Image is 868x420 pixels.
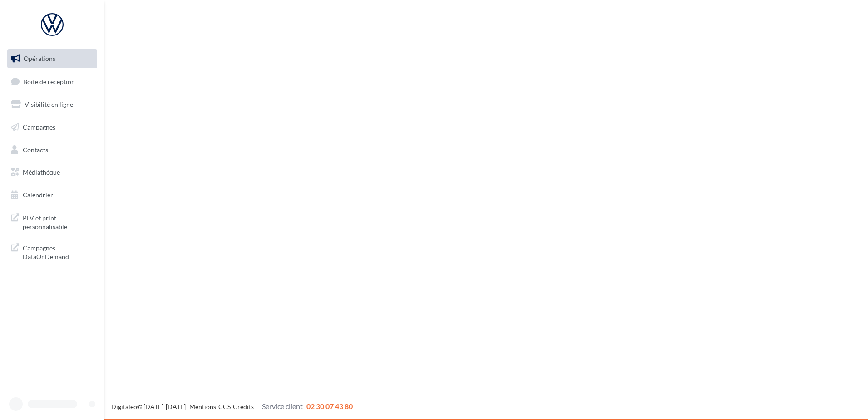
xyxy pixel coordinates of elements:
span: Campagnes DataOnDemand [23,242,94,261]
a: Boîte de réception [5,72,99,91]
a: Digitaleo [111,403,137,410]
a: Campagnes [5,118,99,137]
span: Service client [262,402,303,410]
a: CGS [218,403,231,410]
span: Opérations [24,55,55,62]
a: Crédits [233,403,254,410]
span: Médiathèque [23,168,60,176]
a: Opérations [5,49,99,68]
a: Campagnes DataOnDemand [5,238,99,265]
span: 02 30 07 43 80 [306,402,353,410]
a: PLV et print personnalisable [5,208,99,235]
span: Boîte de réception [23,77,75,85]
span: Calendrier [23,191,53,199]
a: Calendrier [5,185,99,205]
span: Contacts [23,145,48,153]
a: Mentions [189,403,216,410]
span: Campagnes [23,123,55,131]
span: PLV et print personnalisable [23,212,94,231]
span: Visibilité en ligne [25,100,73,108]
span: © [DATE]-[DATE] - - - [111,403,353,410]
a: Visibilité en ligne [5,95,99,114]
a: Contacts [5,140,99,160]
a: Médiathèque [5,163,99,182]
